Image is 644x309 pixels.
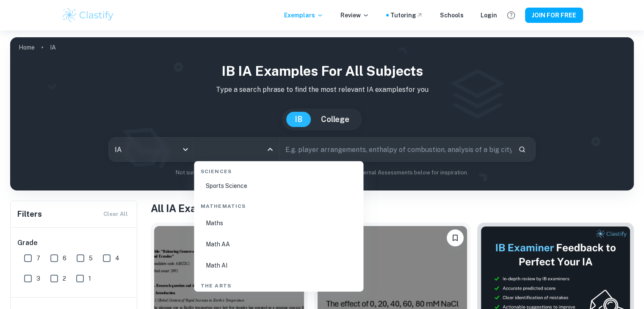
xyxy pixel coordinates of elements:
span: 2 [63,274,66,283]
span: 5 [89,254,93,263]
p: Exemplars [284,11,323,20]
div: The Arts [197,276,360,293]
span: 1 [88,274,91,283]
img: profile cover [10,37,634,190]
li: Math AA [197,235,360,254]
span: 4 [115,254,119,263]
li: Maths [197,214,360,233]
button: JOIN FOR FREE [525,8,583,23]
input: E.g. player arrangements, enthalpy of combustion, analysis of a big city... [279,138,511,161]
div: Sciences [197,161,360,179]
li: Sports Science [197,177,360,196]
a: Schools [440,11,464,20]
button: Close [264,143,276,155]
button: College [312,112,358,127]
a: Tutoring [390,11,423,20]
p: Type a search phrase to find the most relevant IA examples for you [17,85,627,95]
span: 6 [63,254,66,263]
div: IA [109,138,193,161]
p: IA [50,43,56,52]
a: Login [481,11,497,20]
button: Search [515,142,529,157]
li: Math AI [197,256,360,276]
p: Not sure what to search for? You can always look through our example Internal Assessments below f... [17,168,627,177]
p: Review [340,11,369,20]
h6: Grade [17,238,131,248]
h6: Filters [17,208,42,220]
span: 3 [36,274,40,283]
span: 7 [36,254,40,263]
div: Mathematics [197,196,360,214]
button: Please log in to bookmark exemplars [447,229,464,246]
button: IB [286,112,311,127]
button: Help and Feedback [504,8,518,22]
a: Home [19,41,35,53]
img: Clastify logo [61,7,115,24]
h1: All IA Examples [151,201,634,216]
h1: IB IA examples for all subjects [17,61,627,81]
